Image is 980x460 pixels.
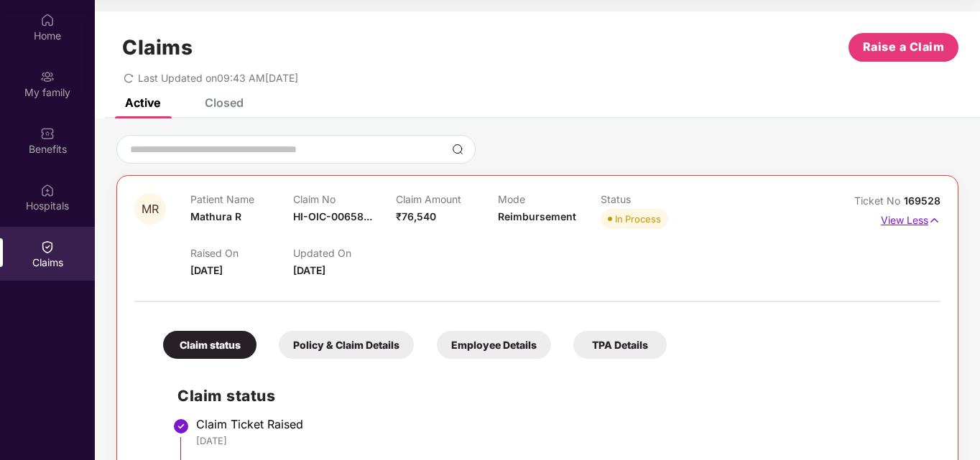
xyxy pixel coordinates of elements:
[124,72,134,84] span: redo
[437,331,551,359] div: Employee Details
[40,240,55,254] img: svg+xml;base64,PHN2ZyBpZD0iQ2xhaW0iIHhtbG5zPSJodHRwOi8vd3d3LnczLm9yZy8yMDAwL3N2ZyIgd2lkdGg9IjIwIi...
[863,38,945,56] span: Raise a Claim
[601,193,703,205] p: Status
[172,418,190,435] img: svg+xml;base64,PHN2ZyBpZD0iU3RlcC1Eb25lLTMyeDMyIiB4bWxucz0iaHR0cDovL3d3dy53My5vcmcvMjAwMC9zdmciIH...
[163,331,256,359] div: Claim status
[177,384,926,408] h2: Claim status
[122,35,193,60] h1: Claims
[125,95,160,110] div: Active
[498,193,601,205] p: Mode
[293,264,325,276] span: [DATE]
[293,210,372,222] span: HI-OIC-00658...
[142,203,159,215] span: MR
[904,194,940,207] span: 169528
[40,126,55,141] img: svg+xml;base64,PHN2ZyBpZD0iQmVuZWZpdHMiIHhtbG5zPSJodHRwOi8vd3d3LnczLm9yZy8yMDAwL3N2ZyIgd2lkdGg9Ij...
[138,72,298,84] span: Last Updated on 09:43 AM[DATE]
[190,247,293,259] p: Raised On
[573,331,667,359] div: TPA Details
[293,247,396,259] p: Updated On
[498,210,576,222] span: Reimbursement
[40,70,55,84] img: svg+xml;base64,PHN2ZyB3aWR0aD0iMjAiIGhlaWdodD0iMjAiIHZpZXdCb3g9IjAgMCAyMCAyMCIgZmlsbD0ibm9uZSIgeG...
[190,193,293,205] p: Patient Name
[849,33,958,62] button: Raise a Claim
[452,144,463,155] img: svg+xml;base64,PHN2ZyBpZD0iU2VhcmNoLTMyeDMyIiB4bWxucz0iaHR0cDovL3d3dy53My5vcmcvMjAwMC9zdmciIHdpZH...
[293,193,396,205] p: Claim No
[190,210,241,222] span: Mathura R
[190,264,223,276] span: [DATE]
[196,417,926,431] div: Claim Ticket Raised
[279,331,414,359] div: Policy & Claim Details
[854,194,904,207] span: Ticket No
[40,183,55,197] img: svg+xml;base64,PHN2ZyBpZD0iSG9zcGl0YWxzIiB4bWxucz0iaHR0cDovL3d3dy53My5vcmcvMjAwMC9zdmciIHdpZHRoPS...
[396,210,436,222] span: ₹76,540
[205,95,244,110] div: Closed
[615,212,661,226] div: In Process
[881,209,940,228] p: View Less
[928,212,940,228] img: svg+xml;base64,PHN2ZyB4bWxucz0iaHR0cDovL3d3dy53My5vcmcvMjAwMC9zdmciIHdpZHRoPSIxNyIgaGVpZ2h0PSIxNy...
[196,434,926,447] div: [DATE]
[40,13,55,27] img: svg+xml;base64,PHN2ZyBpZD0iSG9tZSIgeG1sbnM9Imh0dHA6Ly93d3cudzMub3JnLzIwMDAvc3ZnIiB3aWR0aD0iMjAiIG...
[396,193,499,205] p: Claim Amount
